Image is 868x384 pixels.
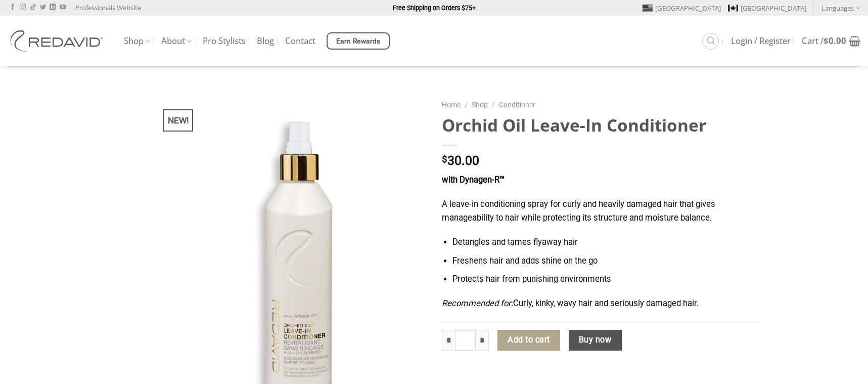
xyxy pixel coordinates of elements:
[124,31,150,51] a: Shop
[161,31,192,51] a: About
[802,30,860,52] a: Cart /$0.00
[285,32,315,50] a: Contact
[336,36,381,47] span: Earn Rewards
[802,37,846,45] span: Cart /
[824,35,829,47] span: $
[442,101,461,109] a: Home
[643,1,721,16] a: [GEOGRAPHIC_DATA]
[497,330,560,351] button: Add to cart
[327,32,390,50] a: Earn Rewards
[452,254,757,268] li: Freshens hair and adds shine on the go
[442,198,758,225] p: A leave-in conditioning spray for curly and heavily damaged hair that gives manageability to hair...
[731,32,791,50] a: Login / Register
[442,297,758,311] p: Curly, kinky, wavy hair and seriously damaged hair.
[442,114,758,136] h1: Orchid Oil Leave-In Conditioner
[465,101,468,109] span: /
[10,4,16,11] a: Follow on Facebook
[824,35,846,47] bdi: 0.00
[60,4,66,11] a: Follow on YouTube
[40,4,46,11] a: Follow on Twitter
[8,30,109,52] img: REDAVID Salon Products | United States
[20,4,26,11] a: Follow on Instagram
[442,153,479,168] bdi: 30.00
[452,273,757,286] li: Protects hair from punishing environments
[499,101,535,109] a: Conditioner
[442,298,513,308] em: Recommended for:
[30,4,36,11] a: Follow on TikTok
[455,330,476,351] input: Product quantity
[393,4,476,12] strong: Free Shipping on Orders $75+
[472,101,488,109] a: Shop
[702,33,719,50] a: Search
[442,175,505,185] strong: with Dynagen-R™
[203,32,246,50] a: Pro Stylists
[257,32,274,50] a: Blog
[728,1,806,16] a: [GEOGRAPHIC_DATA]
[731,37,791,45] span: Login / Register
[821,1,860,15] a: Languages
[569,330,622,351] button: Buy now
[50,4,56,11] a: Follow on LinkedIn
[442,155,447,164] span: $
[452,236,757,249] li: Detangles and tames flyaway hair
[492,101,495,109] span: /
